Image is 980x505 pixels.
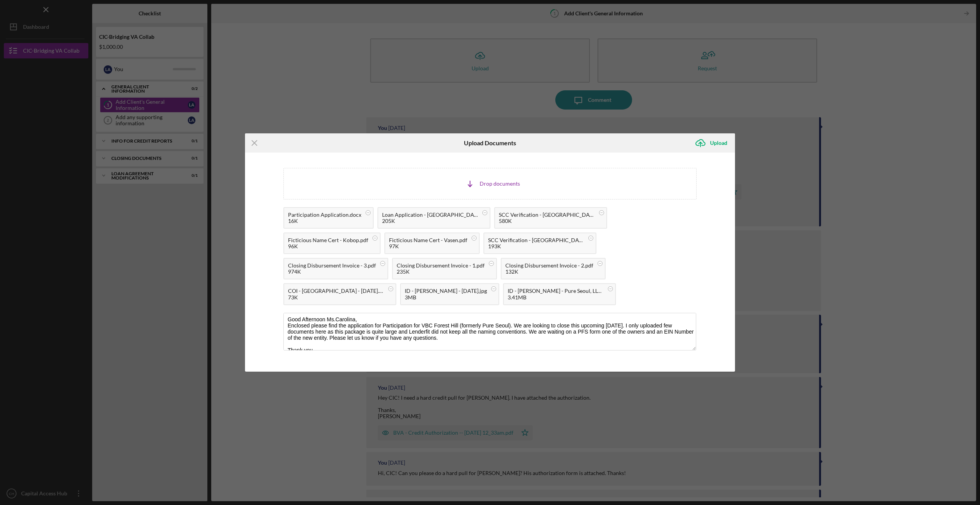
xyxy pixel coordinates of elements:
div: Loan Application - [GEOGRAPHIC_DATA] - [DATE].pdf [382,212,478,218]
div: Participation Application.docx [288,212,361,218]
div: ID - [PERSON_NAME] - [DATE].jpg [405,288,487,294]
div: Closing Disbursement Invoice - 2.pdf [505,262,593,269]
div: 97K [389,243,467,249]
div: 132K [505,269,593,275]
div: 16K [288,218,361,224]
div: 3MB [405,294,487,301]
h6: Upload Documents [464,140,516,146]
div: Closing Disbursement Invoice - 1.pdf [397,262,485,269]
div: 974K [288,269,376,275]
textarea: Good Afternoon Ms.Carolina, Enclosed please find the application for Participation for VBC Forest... [283,313,696,351]
div: Upload [710,135,727,151]
div: 235K [397,269,485,275]
div: 580K [499,218,595,224]
div: 193K [488,243,584,249]
div: 3.41MB [508,294,604,301]
div: 205K [382,218,478,224]
div: 96K [288,243,368,249]
div: SCC Verification - [GEOGRAPHIC_DATA] - [DATE] [488,237,584,243]
div: Closing Disbursement Invoice - 3.pdf [288,262,376,269]
button: Upload [691,135,735,151]
div: 73K [288,294,384,301]
div: ID - [PERSON_NAME] - Pure Seoul, LLC.jpg [508,288,604,294]
div: Ficticious Name Cert - Vasen.pdf [389,237,467,243]
div: COI - [GEOGRAPHIC_DATA] - [DATE].pdf [288,288,384,294]
div: SCC Verification - [GEOGRAPHIC_DATA] - [DATE] 1.pdf [499,212,595,218]
div: Ficticious Name Cert - Kobop.pdf [288,237,368,243]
